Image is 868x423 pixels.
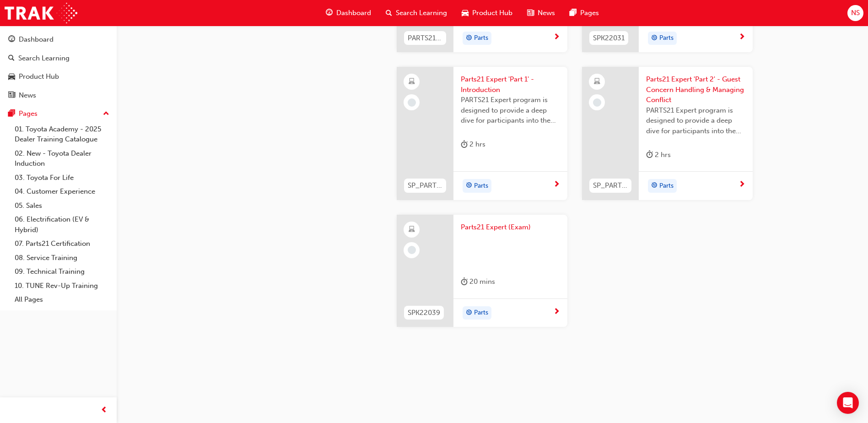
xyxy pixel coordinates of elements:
[466,33,472,44] span: target-icon
[461,222,560,233] span: Parts21 Expert (Exam)
[397,215,567,327] a: SPK22039Parts21 Expert (Exam)duration-icon 20 minstarget-iconParts
[11,279,113,293] a: 10. TUNE Rev-Up Training
[651,180,658,192] span: target-icon
[8,110,15,118] span: pages-icon
[19,71,59,82] div: Product Hub
[408,98,416,107] span: learningRecordVerb_NONE-icon
[19,90,36,101] div: News
[472,8,512,18] span: Product Hub
[739,33,745,42] span: next-icon
[651,33,658,44] span: target-icon
[646,74,745,105] span: Parts21 Expert 'Part 2' - Guest Concern Handling & Managing Conflict
[11,199,113,213] a: 05. Sales
[11,212,113,237] a: 06. Electrification (EV & Hybrid)
[474,308,488,318] span: Parts
[454,4,520,22] a: car-iconProduct Hub
[326,7,333,19] span: guage-icon
[11,251,113,265] a: 08. Service Training
[646,149,653,161] span: duration-icon
[646,105,745,136] span: PARTS21 Expert program is designed to provide a deep dive for participants into the framework and...
[847,5,863,21] button: NS
[19,34,54,45] div: Dashboard
[646,149,671,161] div: 2 hrs
[336,8,371,18] span: Dashboard
[461,276,468,287] span: duration-icon
[11,146,113,171] a: 02. New - Toyota Dealer Induction
[396,8,447,18] span: Search Learning
[593,98,601,107] span: learningRecordVerb_NONE-icon
[538,8,555,18] span: News
[397,67,567,200] a: SP_PARTS21_EXPERTP1_1223_ELParts21 Expert 'Part 1' - IntroductionPARTS21 Expert program is design...
[4,29,113,105] button: DashboardSearch LearningProduct HubNews
[4,105,113,122] button: Pages
[8,36,15,44] span: guage-icon
[659,181,674,191] span: Parts
[19,108,38,119] div: Pages
[409,76,415,88] span: learningResourceType_ELEARNING-icon
[101,405,108,416] span: prev-icon
[4,50,113,67] a: Search Learning
[18,53,70,64] div: Search Learning
[8,92,15,100] span: news-icon
[461,276,495,287] div: 20 mins
[461,74,560,95] span: Parts21 Expert 'Part 1' - Introduction
[570,7,577,19] span: pages-icon
[474,33,488,43] span: Parts
[659,33,674,43] span: Parts
[851,8,860,18] span: NS
[593,33,625,43] span: SPK22031
[461,139,485,150] div: 2 hrs
[11,171,113,185] a: 03. Toyota For Life
[553,33,560,42] span: next-icon
[594,76,600,88] span: learningResourceType_ELEARNING-icon
[527,7,534,19] span: news-icon
[11,237,113,251] a: 07. Parts21 Certification
[409,224,415,236] span: learningResourceType_ELEARNING-icon
[408,33,442,43] span: PARTS21_PROFPART4_0923_EL
[4,31,113,48] a: Dashboard
[103,108,109,120] span: up-icon
[553,181,560,189] span: next-icon
[462,7,469,19] span: car-icon
[408,246,416,254] span: learningRecordVerb_NONE-icon
[4,87,113,104] a: News
[474,181,488,191] span: Parts
[11,265,113,279] a: 09. Technical Training
[11,293,113,307] a: All Pages
[408,308,440,318] span: SPK22039
[582,67,753,200] a: SP_PARTS21_EXPERTP2_1223_ELParts21 Expert 'Part 2' - Guest Concern Handling & Managing ConflictPA...
[553,308,560,316] span: next-icon
[11,122,113,146] a: 01. Toyota Academy - 2025 Dealer Training Catalogue
[408,180,442,191] span: SP_PARTS21_EXPERTP1_1223_EL
[466,307,472,319] span: target-icon
[318,4,378,22] a: guage-iconDashboard
[593,180,628,191] span: SP_PARTS21_EXPERTP2_1223_EL
[837,392,859,414] div: Open Intercom Messenger
[580,8,599,18] span: Pages
[562,4,606,22] a: pages-iconPages
[5,3,77,23] img: Trak
[11,184,113,199] a: 04. Customer Experience
[461,139,468,150] span: duration-icon
[739,181,745,189] span: next-icon
[386,7,392,19] span: search-icon
[8,54,15,63] span: search-icon
[466,180,472,192] span: target-icon
[520,4,562,22] a: news-iconNews
[4,68,113,85] a: Product Hub
[378,4,454,22] a: search-iconSearch Learning
[8,73,15,81] span: car-icon
[461,95,560,126] span: PARTS21 Expert program is designed to provide a deep dive for participants into the framework and...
